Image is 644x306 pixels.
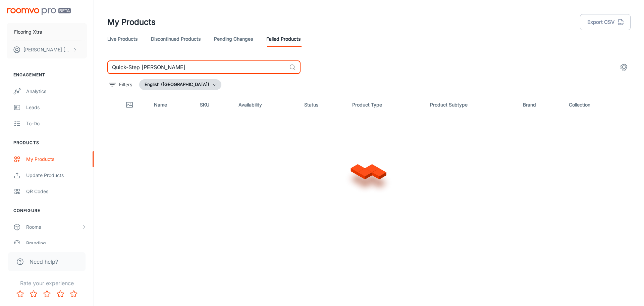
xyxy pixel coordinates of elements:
[107,79,134,90] button: filter
[26,172,87,179] div: Update Products
[26,223,82,231] div: Rooms
[347,95,425,114] th: Product Type
[26,120,87,127] div: To-do
[233,95,299,114] th: Availability
[26,156,87,163] div: My Products
[7,23,87,41] button: Flooring Xtra
[5,279,88,287] p: Rate your experience
[214,31,253,47] a: Pending Changes
[139,79,221,90] button: English ([GEOGRAPHIC_DATA])
[119,81,132,88] p: Filters
[23,46,71,53] p: [PERSON_NAME] [PERSON_NAME]
[195,95,233,114] th: SKU
[563,95,631,114] th: Collection
[266,31,301,47] a: Failed Products
[26,188,87,195] div: QR Codes
[30,258,58,266] span: Need help?
[151,31,201,47] a: Discontinued Products
[7,41,87,58] button: [PERSON_NAME] [PERSON_NAME]
[107,31,138,47] a: Live Products
[518,95,563,114] th: Brand
[13,287,27,301] button: Rate 1 star
[617,60,631,74] button: settings
[54,287,67,301] button: Rate 4 star
[7,8,71,15] img: Roomvo PRO Beta
[299,95,346,114] th: Status
[67,287,80,301] button: Rate 5 star
[125,101,133,109] svg: Thumbnail
[26,88,87,95] div: Analytics
[26,239,87,247] div: Branding
[107,60,286,74] input: Search
[580,14,631,30] button: Export CSV
[149,95,195,114] th: Name
[26,104,87,111] div: Leads
[14,28,42,36] p: Flooring Xtra
[40,287,54,301] button: Rate 3 star
[27,287,40,301] button: Rate 2 star
[425,95,518,114] th: Product Subtype
[107,16,156,28] h1: My Products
